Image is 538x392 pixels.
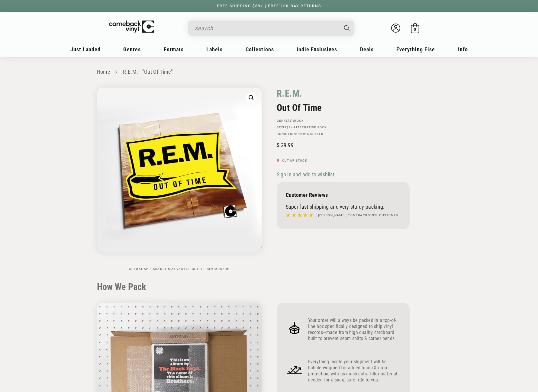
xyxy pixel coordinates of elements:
[286,204,401,210] p: Super fast shipping and very sturdy packing.
[97,267,262,271] p: Actual appearance may vary slightly from mockup
[123,69,173,75] a: R.E.M. - "Out Of Time"
[286,361,303,378] img: Frame_4_1.png
[293,126,327,129] a: Alternative Rock
[277,171,334,178] span: Sign in and add to wishlist
[97,281,441,292] h2: How We Pack
[277,142,294,148] span: 29.99
[318,213,399,218] h4: [PERSON_NAME], Comeback Vinyl customer
[188,21,354,36] div: Search
[246,46,274,53] span: Collections
[206,46,223,53] span: Labels
[277,88,303,99] a: R.E.M.
[286,320,303,337] img: Frame_4.png
[277,159,410,162] p: Out of stock
[97,68,441,76] nav: breadcrumbs
[97,69,110,75] a: Home
[286,192,401,198] p: Customer Reviews
[396,46,435,53] span: Everything Else
[277,132,410,136] p: Condition: New & Sealed
[308,359,401,383] p: Everything inside your shipment will be bubble wrapped for added bump & drop protection, with as ...
[277,119,410,123] p: GENRE(S):
[360,46,374,53] span: Deals
[277,142,279,148] span: $
[211,4,327,8] a: FREE SHIPPING $89+ | FREE 100-DAY RETURNS
[277,126,410,129] p: STYLE(S):
[297,46,337,53] span: Indie Exclusives
[277,102,410,113] h2: Out Of Time
[458,46,468,53] span: Info
[294,119,304,122] a: Rock
[414,27,416,32] span: 0
[164,46,184,53] span: Formats
[277,171,336,178] button: Sign in and add to wishlist
[123,46,141,53] span: Genres
[97,88,262,271] media-gallery: Gallery Viewer
[286,211,314,219] img: star5.svg
[195,22,338,34] input: search
[70,46,101,53] span: Just Landed
[339,21,355,36] button: Search
[308,317,401,342] p: Your order will always be packed in a top-of-line box specifically designed to ship vinyl records...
